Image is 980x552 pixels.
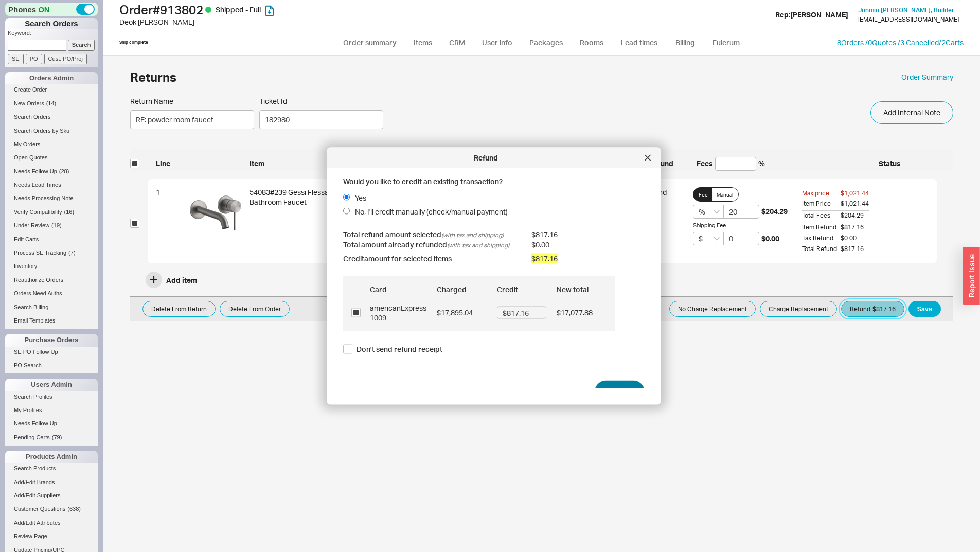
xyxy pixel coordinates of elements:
[5,347,98,358] a: SE PO Follow Up
[130,97,254,106] span: Return Name
[332,153,639,163] div: Refund
[14,506,65,512] span: Customer Questions
[220,301,290,317] button: Delete From Order
[5,139,98,150] a: My Orders
[343,208,350,215] input: No, I'll credit manually (check/manual payment)
[259,110,383,129] input: Ticket Id
[5,518,98,528] a: Add/Edit Attributes
[336,33,404,52] a: Order summary
[14,420,57,426] span: Needs Follow Up
[119,17,493,27] div: Deok [PERSON_NAME]
[761,234,779,244] span: $0.00
[5,463,98,474] a: Search Products
[14,209,62,215] span: Verify Compatibility
[870,101,953,124] button: Add Internal Note
[5,220,98,231] a: Under Review(19)
[130,71,176,83] h1: Returns
[14,434,50,440] span: Pending Certs
[705,33,747,52] a: Fulcrum
[613,33,665,52] a: Lead times
[758,158,765,169] span: %
[437,308,487,318] span: $17,895.04
[59,168,69,174] span: ( 28 )
[883,106,940,119] span: Add Internal Note
[714,237,720,241] svg: open menu
[370,302,426,323] span: americanExpress 1009
[190,187,241,239] img: 54083-239.45717a07_5x_j4y0lr
[5,451,98,463] div: Products Admin
[44,54,87,64] input: Cust. PO/Proj
[250,158,349,169] span: Item
[769,303,828,315] span: Charge Replacement
[608,386,632,398] span: Refund
[697,158,713,169] span: Fees
[5,112,98,122] a: Search Orders
[355,207,508,217] span: No, I'll credit manually (check/manual payment)
[151,303,207,315] span: Delete From Return
[841,301,904,317] button: Refund $817.16
[343,239,523,250] div: Total amount already refunded
[595,381,645,403] button: Refund
[38,4,50,15] span: ON
[437,284,487,294] div: Charged
[8,29,98,40] p: Keyword:
[5,490,98,501] a: Add/Edit Suppliers
[717,190,733,199] span: Manual
[761,206,788,217] span: $204.29
[14,195,74,201] span: Needs Processing Note
[802,234,841,243] span: Tax Refund
[841,210,869,221] span: $204.29
[52,434,62,440] span: ( 79 )
[5,418,98,429] a: Needs Follow Up
[119,3,493,17] h1: Order # 913802
[119,40,148,45] div: Ship complete
[802,200,841,208] span: Item Price
[858,6,954,14] span: Junmin [PERSON_NAME] , Builder
[5,391,98,402] a: Search Profiles
[5,72,98,84] div: Orders Admin
[5,360,98,371] a: PO Search
[14,222,49,228] span: Under Review
[557,308,607,318] span: $17,077.88
[841,200,869,208] span: $1,021.44
[531,254,558,264] span: $817.16
[573,33,611,52] a: Rooms
[441,230,504,238] span: (with tax and shipping)
[802,245,841,254] span: Total Refund
[343,193,350,200] input: Yes
[841,245,869,254] span: $817.16
[858,7,954,14] a: Junmin [PERSON_NAME], Builder
[142,301,216,317] button: Delete From Return
[46,100,57,106] span: ( 14 )
[775,10,848,20] div: Rep: [PERSON_NAME]
[343,254,523,264] div: Credit amount for selected items
[531,229,645,239] span: $817.16
[841,223,869,232] span: $817.16
[5,261,98,272] a: Inventory
[557,284,607,294] div: New total
[370,284,426,294] div: Card
[563,387,586,397] span: Cancel
[442,33,472,52] a: CRM
[68,40,95,50] input: Search
[5,152,98,163] a: Open Quotes
[5,180,98,190] a: Needs Lead Times
[522,33,571,52] a: Packages
[901,72,953,82] a: Order Summary
[5,98,98,109] a: New Orders(14)
[156,158,182,169] span: Line
[908,301,941,317] button: Save
[343,176,645,187] div: Would you like to credit an existing transaction?
[5,193,98,204] a: Needs Processing Note
[714,210,720,214] svg: open menu
[5,18,98,29] h1: Search Orders
[146,272,197,288] button: Add item
[841,189,869,198] span: $1,021.44
[67,506,81,512] span: ( 638 )
[228,303,281,315] span: Delete From Order
[939,38,964,47] a: /2Carts
[406,33,440,52] a: Items
[5,315,98,326] a: Email Templates
[531,239,645,250] span: $0.00
[259,97,383,106] span: Ticket Id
